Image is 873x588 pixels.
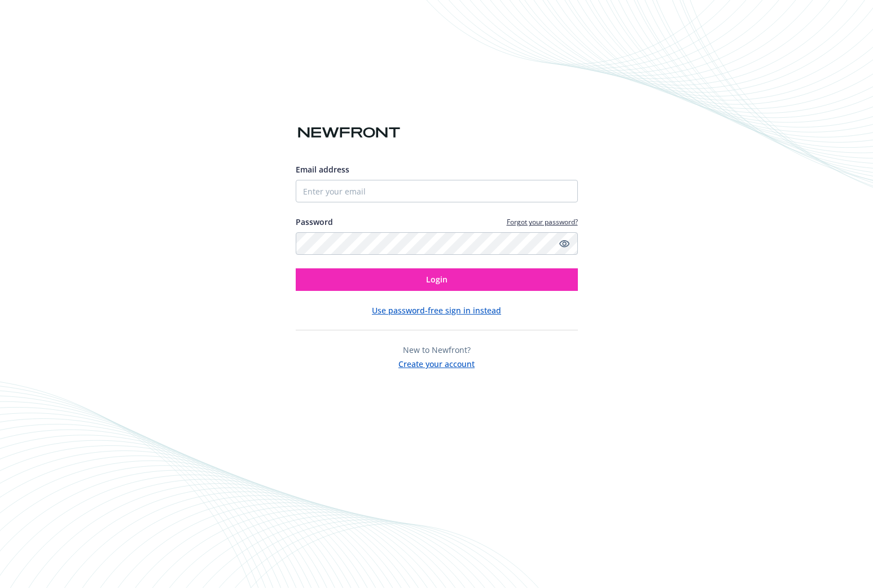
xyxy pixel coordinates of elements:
[558,237,571,250] a: Show password
[296,268,578,291] button: Login
[426,274,448,285] span: Login
[403,344,471,355] span: New to Newfront?
[296,164,349,175] span: Email address
[296,216,333,228] label: Password
[398,356,475,370] button: Create your account
[372,304,501,316] button: Use password-free sign in instead
[507,217,578,227] a: Forgot your password?
[296,232,578,255] input: Enter your password
[296,180,578,202] input: Enter your email
[296,123,402,143] img: Newfront logo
